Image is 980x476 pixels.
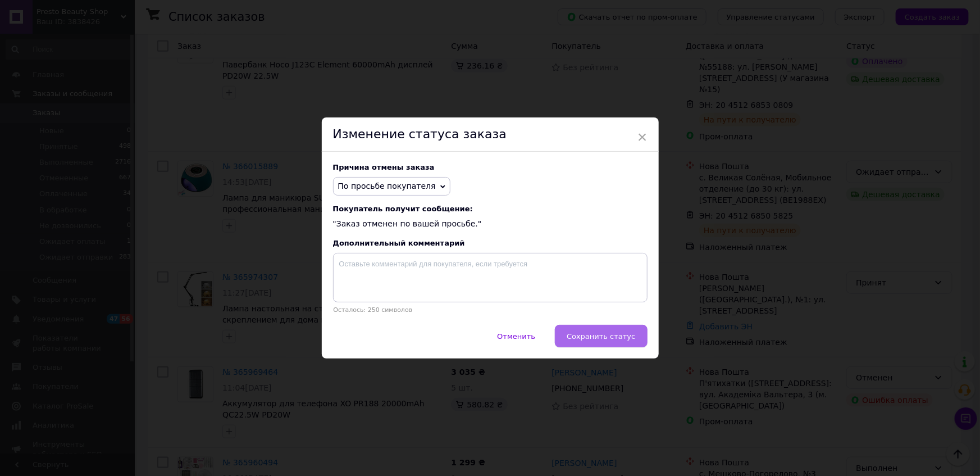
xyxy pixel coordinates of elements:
[497,332,535,341] span: Отменить
[322,117,659,152] div: Изменение статуса заказа
[485,325,547,347] button: Отменить
[567,332,635,341] span: Сохранить статус
[338,182,436,191] span: По просьбе покупателя
[333,205,648,213] span: Покупатель получит сообщение:
[637,128,648,147] span: ×
[333,163,648,171] div: Причина отмены заказа
[333,306,648,314] p: Осталось: 250 символов
[333,239,648,247] div: Дополнительный комментарий
[333,205,648,230] div: "Заказ отменен по вашей просьбе."
[555,325,647,347] button: Сохранить статус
